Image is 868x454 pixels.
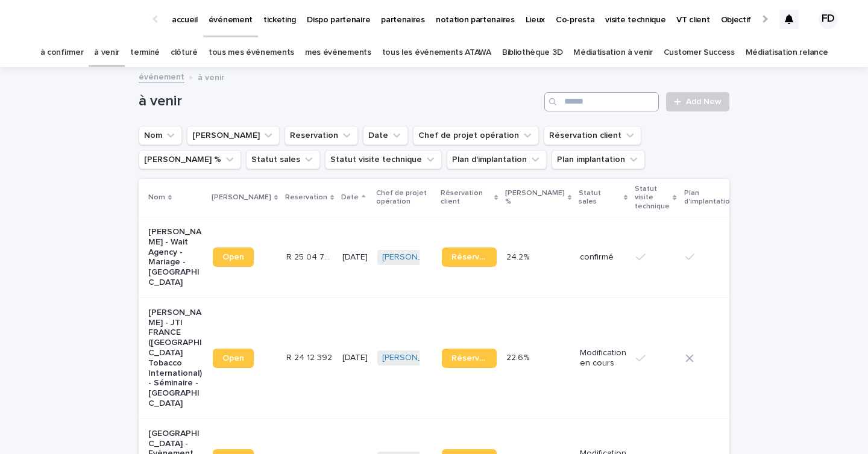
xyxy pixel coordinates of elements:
[342,252,368,263] p: [DATE]
[341,191,359,204] p: Date
[285,126,358,145] button: Reservation
[94,39,119,67] a: à venir
[635,182,670,213] p: Statut visite technique
[413,126,539,145] button: Chef de projet opération
[442,247,497,267] a: Réservation
[552,150,645,169] button: Plan implantation
[305,39,371,67] a: mes événements
[451,354,487,362] span: Réservation
[139,69,184,83] a: événement
[148,191,165,204] p: Nom
[502,39,562,67] a: Bibliothèque 3D
[819,10,838,29] div: FD
[286,350,335,363] p: R 24 12 392
[212,191,271,204] p: [PERSON_NAME]
[580,252,626,263] p: confirmé
[285,191,327,204] p: Reservation
[139,217,818,297] tr: [PERSON_NAME] - Wait Agency - Mariage - [GEOGRAPHIC_DATA]OpenR 25 04 782R 25 04 782 [DATE][PERSON...
[148,308,203,409] p: [PERSON_NAME] - JTI FRANCE ([GEOGRAPHIC_DATA] Tobacco International) - Séminaire - [GEOGRAPHIC_DATA]
[148,227,203,288] p: [PERSON_NAME] - Wait Agency - Mariage - [GEOGRAPHIC_DATA]
[382,353,448,363] a: [PERSON_NAME]
[139,150,241,169] button: Marge %
[382,252,448,263] a: [PERSON_NAME]
[580,348,626,368] p: Modification en cours
[506,350,532,363] p: 22.6%
[171,39,198,67] a: clôturé
[376,187,433,209] p: Chef de projet opération
[505,187,565,209] p: [PERSON_NAME] %
[666,92,729,111] a: Add New
[213,247,254,267] a: Open
[139,297,818,418] tr: [PERSON_NAME] - JTI FRANCE ([GEOGRAPHIC_DATA] Tobacco International) - Séminaire - [GEOGRAPHIC_DA...
[342,353,368,363] p: [DATE]
[222,253,244,261] span: Open
[139,126,182,145] button: Nom
[664,39,735,67] a: Customer Success
[222,354,244,362] span: Open
[573,39,653,67] a: Médiatisation à venir
[746,39,828,67] a: Médiatisation relance
[441,187,491,209] p: Réservation client
[544,92,659,111] input: Search
[209,39,294,67] a: tous mes événements
[139,93,539,110] h1: à venir
[213,349,254,368] a: Open
[382,39,491,67] a: tous les événements ATAWA
[286,250,335,263] p: R 25 04 782
[579,187,621,209] p: Statut sales
[442,349,497,368] a: Réservation
[506,250,532,263] p: 24.2%
[198,70,224,83] p: à venir
[451,253,487,261] span: Réservation
[544,126,641,145] button: Réservation client
[187,126,280,145] button: Lien Stacker
[447,150,547,169] button: Plan d'implantation
[24,7,141,31] img: Ls34BcGeRexTGTNfXpUC
[686,98,722,106] span: Add New
[40,39,84,67] a: à confirmer
[130,39,160,67] a: terminé
[246,150,320,169] button: Statut sales
[684,187,734,209] p: Plan d'implantation
[325,150,442,169] button: Statut visite technique
[363,126,408,145] button: Date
